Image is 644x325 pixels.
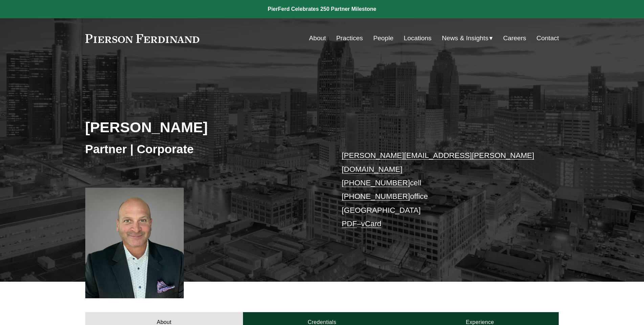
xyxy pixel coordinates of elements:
[342,179,410,187] a: [PHONE_NUMBER]
[85,142,322,157] h3: Partner | Corporate
[342,219,357,228] a: PDF
[342,151,534,173] a: [PERSON_NAME][EMAIL_ADDRESS][PERSON_NAME][DOMAIN_NAME]
[442,32,489,44] span: News & Insights
[361,219,381,228] a: vCard
[503,32,526,45] a: Careers
[336,32,363,45] a: Practices
[373,32,394,45] a: People
[342,192,410,201] a: [PHONE_NUMBER]
[342,149,539,231] p: cell office [GEOGRAPHIC_DATA] –
[309,32,326,45] a: About
[536,32,559,45] a: Contact
[85,118,322,136] h2: [PERSON_NAME]
[442,32,493,45] a: folder dropdown
[404,32,431,45] a: Locations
